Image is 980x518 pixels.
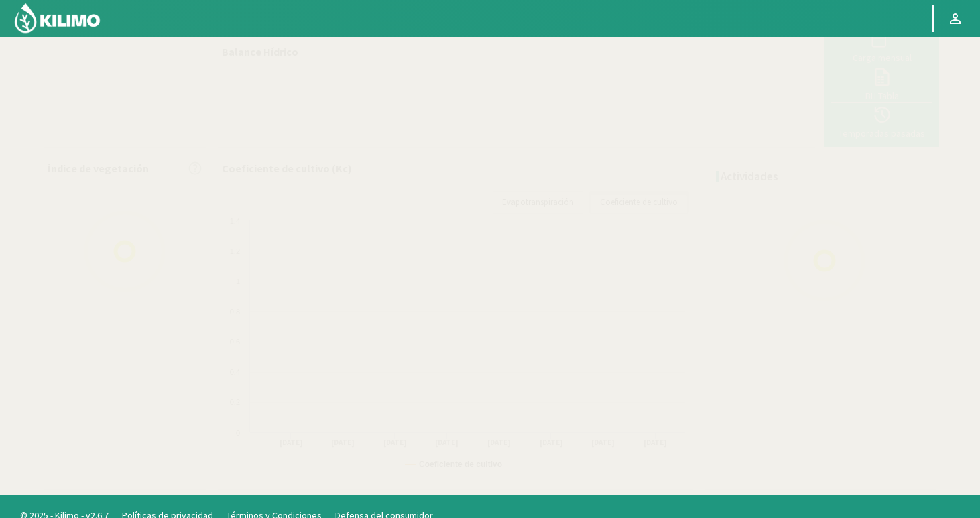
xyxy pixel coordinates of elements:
[236,429,240,437] text: 0
[230,368,240,376] text: 0.4
[487,438,511,448] text: [DATE]
[230,308,240,316] text: 0.8
[757,194,892,328] img: Loading...
[835,129,928,138] div: Temporadas pasadas
[230,217,240,225] text: 1.4
[589,191,689,214] a: Coeficiente de cultivo
[835,91,928,101] div: BH Tabla
[331,438,355,448] text: [DATE]
[236,277,240,285] text: 1
[222,160,352,176] p: Coeficiente de cultivo (Kc)
[831,103,932,140] button: Temporadas pasadas
[491,191,585,214] a: Evapotranspiración
[280,438,303,448] text: [DATE]
[831,27,932,64] button: Carga mensual
[435,438,458,448] text: [DATE]
[831,64,932,102] button: BH Tabla
[540,438,563,448] text: [DATE]
[644,438,667,448] text: [DATE]
[48,160,149,176] p: Índice de vegetación
[230,247,240,255] text: 1.2
[222,44,298,60] p: Balance Hídrico
[383,438,407,448] text: [DATE]
[419,460,502,469] text: Coeficiente de cultivo
[13,2,101,34] img: Kilimo
[230,398,240,406] text: 0.2
[230,338,240,346] text: 0.6
[591,438,615,448] text: [DATE]
[58,184,192,318] img: Loading...
[721,170,778,183] h4: Actividades
[835,53,928,62] div: Carga mensual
